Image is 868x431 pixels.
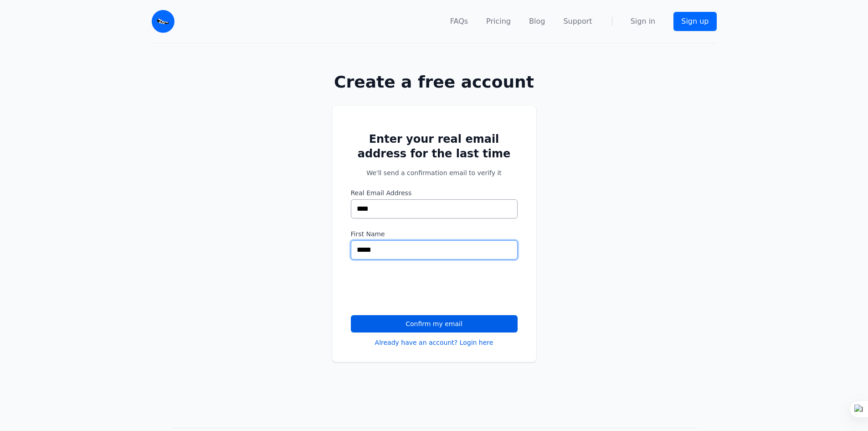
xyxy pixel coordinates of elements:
[375,338,493,347] a: Already have an account? Login here
[351,229,518,239] label: First Name
[529,16,545,27] a: Blog
[351,188,518,197] label: Real Email Address
[673,12,716,31] a: Sign up
[351,270,489,306] iframe: reCAPTCHA
[303,73,565,91] h1: Create a free account
[152,10,175,33] img: Email Monster
[351,315,518,332] button: Confirm my email
[450,16,468,27] a: FAQs
[351,132,518,161] h2: Enter your real email address for the last time
[631,16,656,27] a: Sign in
[563,16,592,27] a: Support
[486,16,511,27] a: Pricing
[351,168,518,177] p: We'll send a confirmation email to verify it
